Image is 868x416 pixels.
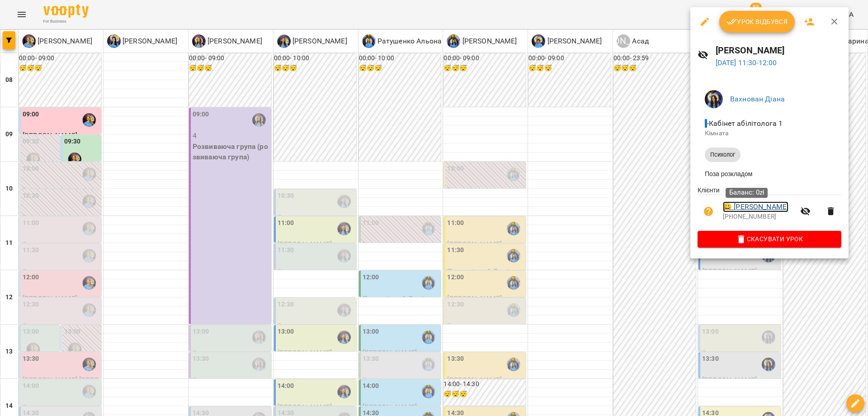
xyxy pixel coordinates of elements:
a: Вахнован Діана [730,95,785,103]
span: Урок відбувся [726,16,788,27]
p: Кімната [705,129,834,138]
ul: Клієнти [698,186,841,231]
img: 45559c1a150f8c2aa145bf47fc7aae9b.jpg [705,90,723,108]
span: - Кабінет абілітолога 1 [705,119,784,128]
button: Урок відбувся [719,11,795,33]
button: Візит ще не сплачено. Додати оплату? [698,201,719,222]
h6: [PERSON_NAME] [716,43,842,57]
p: [PHONE_NUMBER] [723,212,795,221]
span: Скасувати Урок [705,234,834,244]
a: [DATE] 11:30-12:00 [716,58,777,67]
span: Психолог [705,151,741,159]
button: Скасувати Урок [698,231,841,247]
li: Поза розкладом [698,166,841,182]
a: 😀 [PERSON_NAME] [723,201,788,212]
span: Баланс: 0zł [729,188,764,196]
